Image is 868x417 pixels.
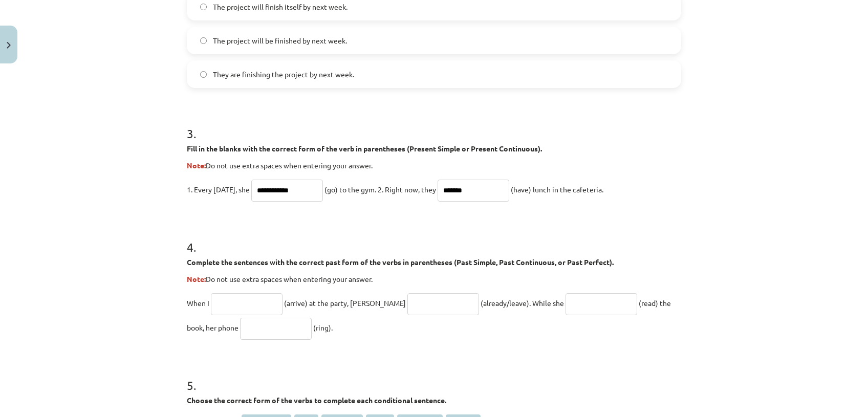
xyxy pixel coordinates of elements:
[187,298,209,308] span: When I
[187,185,250,194] span: 1. Every [DATE], she
[284,298,406,308] span: (arrive) at the party, [PERSON_NAME]
[187,257,614,267] strong: Complete the sentences with the correct past form of the verbs in parentheses (Past Simple, Past ...
[187,161,206,170] strong: Note:
[511,185,603,194] span: (have) lunch in the cafeteria.
[187,108,681,140] h1: 3 .
[187,274,681,284] p: Do not use extra spaces when entering your answer.
[324,185,436,194] span: (go) to the gym. 2. Right now, they
[187,396,446,405] strong: Choose the correct form of the verbs to complete each conditional sentence.
[213,2,348,12] span: The project will finish itself by next week.
[213,35,347,46] span: The project will be finished by next week.
[213,69,354,80] span: They are finishing the project by next week.
[313,323,333,332] span: (ring).
[481,298,564,308] span: (already/leave). While she
[187,144,542,153] strong: Fill in the blanks with the correct form of the verb in parentheses (Present Simple or Present Co...
[200,37,207,44] input: The project will be finished by next week.
[200,4,207,10] input: The project will finish itself by next week.
[187,160,681,171] p: Do not use extra spaces when entering your answer.
[187,222,681,254] h1: 4 .
[187,274,206,283] strong: Note:
[187,360,681,392] h1: 5 .
[200,71,207,78] input: They are finishing the project by next week.
[7,42,11,49] img: icon-close-lesson-0947bae3869378f0d4975bcd49f059093ad1ed9edebbc8119c70593378902aed.svg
